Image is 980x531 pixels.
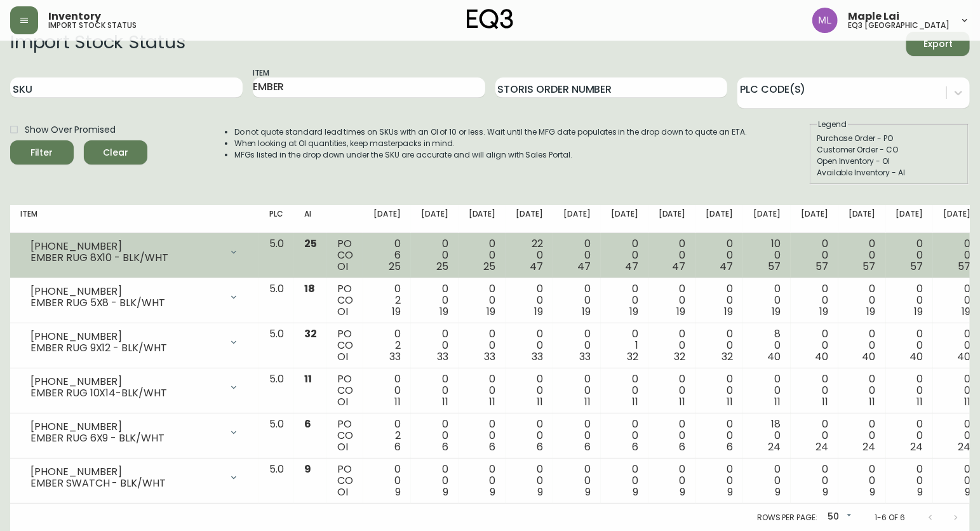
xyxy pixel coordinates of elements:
span: 25 [436,259,448,274]
li: Do not quote standard lead times on SKUs with an OI of 10 or less. Wait until the MFG date popula... [234,126,748,138]
span: 47 [625,259,638,274]
div: 0 0 [849,464,876,498]
span: 9 [870,485,876,499]
span: 32 [722,349,733,364]
div: 0 0 [516,328,543,363]
div: EMBER RUG 6X9 - BLK/WHT [30,433,221,444]
div: 0 0 [801,419,828,453]
div: 0 0 [516,373,543,408]
div: 0 0 [706,464,734,498]
div: PO CO [337,238,353,272]
span: OI [337,259,348,274]
div: 0 0 [849,238,876,272]
span: 9 [727,485,733,499]
span: 9 [775,485,781,499]
th: [DATE] [601,205,648,233]
span: 19 [772,304,781,319]
span: 9 [680,485,686,499]
div: 0 0 [659,373,686,408]
span: 57 [958,259,970,274]
td: 5.0 [259,278,294,323]
th: [DATE] [506,205,553,233]
span: 24 [816,440,828,454]
span: Clear [94,145,137,161]
span: 11 [442,394,448,409]
div: PO CO [337,419,353,453]
span: 32 [627,349,638,364]
div: PO CO [337,283,353,318]
span: OI [337,304,348,319]
div: 0 0 [849,373,876,408]
div: 0 0 [943,328,970,363]
div: [PHONE_NUMBER] [30,286,221,297]
span: 40 [910,349,923,364]
td: 5.0 [259,413,294,459]
div: 0 0 [469,328,496,363]
th: AI [294,205,327,233]
div: EMBER RUG 9X12 - BLK/WHT [30,342,221,354]
div: 0 0 [611,238,638,272]
span: 19 [440,304,448,319]
div: 0 0 [469,238,496,272]
span: Export [916,36,960,52]
span: 9 [490,485,496,499]
span: 9 [304,462,311,476]
span: 6 [490,440,496,454]
div: 50 [822,507,854,528]
div: 0 0 [659,283,686,318]
span: 19 [534,304,543,319]
div: 0 0 [943,419,970,453]
span: 11 [394,394,401,409]
div: 0 0 [753,464,781,498]
span: 11 [964,394,970,409]
span: 47 [577,259,591,274]
span: 33 [579,349,591,364]
span: 25 [304,236,317,251]
span: 18 [304,281,315,296]
th: [DATE] [791,205,838,233]
th: PLC [259,205,294,233]
div: 0 0 [943,464,970,498]
span: 6 [537,440,543,454]
span: 33 [485,349,496,364]
div: [PHONE_NUMBER] [30,331,221,342]
button: Export [906,32,970,56]
span: 6 [394,440,401,454]
div: 0 0 [611,373,638,408]
img: 61e28cffcf8cc9f4e300d877dd684943 [812,8,838,33]
div: PO CO [337,373,353,408]
span: 40 [957,349,970,364]
div: [PHONE_NUMBER] [30,376,221,387]
span: 33 [437,349,448,364]
div: 0 0 [849,328,876,363]
div: 0 0 [943,283,970,318]
span: OI [337,485,348,499]
span: 19 [962,304,970,319]
th: [DATE] [838,205,886,233]
span: 47 [530,259,543,274]
div: 0 0 [706,283,734,318]
span: 40 [863,349,876,364]
div: 0 0 [706,419,734,453]
p: Rows per page: [757,512,817,523]
span: 11 [727,394,733,409]
span: Maple Lai [848,11,899,22]
h2: Import Stock Status [10,32,185,56]
div: 0 0 [421,464,448,498]
span: 9 [822,485,828,499]
div: 0 0 [753,283,781,318]
th: [DATE] [648,205,696,233]
div: 0 0 [801,328,828,363]
span: 57 [768,259,781,274]
div: 0 0 [801,464,828,498]
span: 25 [389,259,401,274]
div: 22 0 [516,238,543,272]
span: 19 [677,304,686,319]
div: 0 0 [849,283,876,318]
span: 11 [584,394,591,409]
div: [PHONE_NUMBER] [30,466,221,478]
div: 0 0 [659,238,686,272]
div: 0 0 [943,373,970,408]
span: 11 [680,394,686,409]
th: [DATE] [411,205,459,233]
